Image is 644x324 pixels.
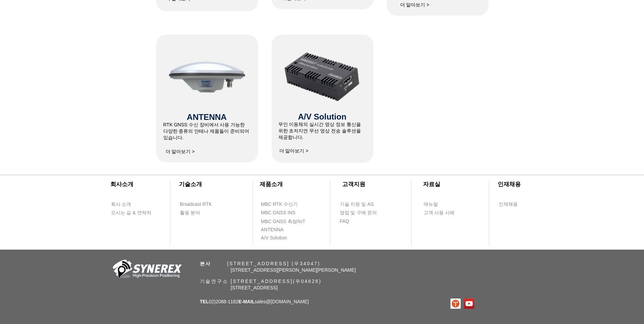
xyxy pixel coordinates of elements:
[163,122,250,140] span: RTK GNSS 수신 장비에서 사용 가능한 다양한 종류의 안테나 제품들이 준비되어 있습니다.
[111,201,131,208] span: 회사 소개
[187,112,226,122] span: ANTENNA
[111,200,150,209] a: 회사 소개
[261,200,312,209] a: MBC RTK 수신기
[450,299,474,309] ul: SNS 모음
[424,210,455,216] span: 고객 사용 사례
[499,201,518,208] span: 인재채용
[261,227,284,233] span: ANTENNA
[282,46,362,108] img: WiMi5560T_5.png
[278,122,361,140] span: ​무인 이동체의 실시간 영상 정보 통신을 위한 초저지연 무선 영상 전송 솔루션을 제공합니다.
[261,217,320,226] a: MBC GNSS 측량/IoT
[260,181,283,187] span: ​제품소개
[179,181,202,187] span: ​기술소개
[498,181,521,187] span: ​인재채용
[200,278,322,284] span: 기술연구소 [STREET_ADDRESS](우04626)
[180,200,219,209] a: Broadcast RTK
[277,144,311,158] a: 더 알아보기 >
[298,112,347,121] span: A/V Solution
[231,285,278,290] span: [STREET_ADDRESS]
[166,35,248,116] img: at340-1.png
[400,2,429,8] span: 더 알아보기 >
[110,181,133,187] span: ​회사소개
[111,210,151,216] span: 오시는 길 & 연락처
[200,299,209,304] span: TEL
[464,299,474,309] img: 유튜브 사회 아이콘
[339,200,390,209] a: 기술 지원 및 AS
[498,200,531,209] a: 인재채용
[261,201,298,208] span: MBC RTK 수신기
[200,261,320,266] span: ​ [STREET_ADDRESS] (우34047)
[180,201,212,208] span: Broadcast RTK
[231,267,356,273] span: [STREET_ADDRESS][PERSON_NAME][PERSON_NAME]
[424,201,438,208] span: 매뉴얼
[340,210,377,216] span: 영업 및 구매 문의
[180,210,200,216] span: 활용 분야
[200,299,309,304] span: 02)2088-1182 sales
[261,210,296,216] span: MBC GNSS INS
[261,234,300,242] a: A/V Solution
[423,200,462,209] a: 매뉴얼
[261,226,300,234] a: ANTENNA
[163,145,197,159] a: 더 알아보기 >
[342,181,365,187] span: ​고객지원
[261,209,303,217] a: MBC GNSS INS
[266,299,309,304] a: @[DOMAIN_NAME]
[238,299,255,304] span: E-MAIL
[339,209,379,217] a: 영업 및 구매 문의
[340,218,349,225] span: FAQ
[423,181,440,187] span: ​자료실
[111,209,157,217] a: 오시는 길 & 연락처
[423,209,462,217] a: 고객 사용 사례
[340,201,374,208] span: 기술 지원 및 AS
[261,235,287,241] span: A/V Solution
[180,209,219,217] a: 활용 분야
[200,261,211,266] span: 본사
[261,218,306,225] span: MBC GNSS 측량/IoT
[109,259,184,281] img: 회사_로고-removebg-preview.png
[279,148,309,154] span: 더 알아보기 >
[339,217,379,226] a: FAQ
[518,110,644,324] iframe: Wix Chat
[450,299,461,309] img: 티스토리로고
[166,149,195,155] span: 더 알아보기 >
